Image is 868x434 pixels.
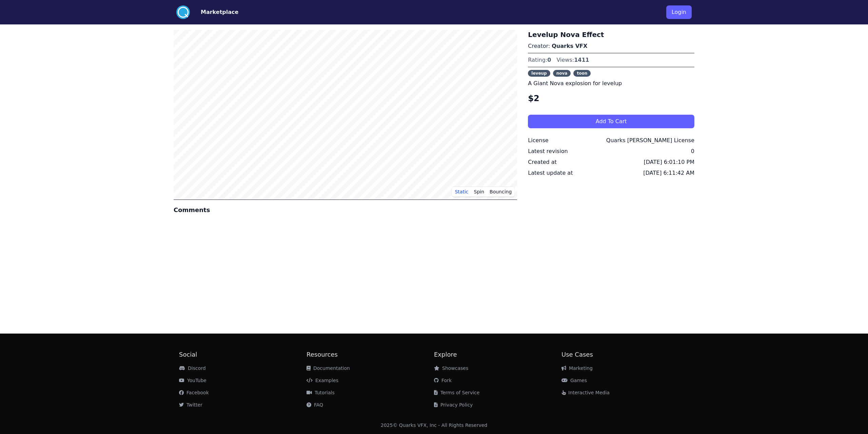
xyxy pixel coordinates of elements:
[561,378,587,383] a: Games
[643,169,694,177] div: [DATE] 6:11:42 AM
[547,57,551,63] span: 0
[556,56,589,64] div: Views:
[452,187,471,197] button: Static
[528,42,694,50] p: Creator:
[528,158,556,166] div: Created at
[179,350,307,359] h2: Social
[552,43,587,49] a: Quarks VFX
[561,365,593,371] a: Marketing
[307,365,350,371] a: Documentation
[179,402,202,408] a: Twitter
[179,390,209,395] a: Facebook
[561,350,689,359] h2: Use Cases
[434,402,473,408] a: Privacy Policy
[434,390,479,395] a: Terms of Service
[307,350,434,359] h2: Resources
[434,365,468,371] a: Showcases
[201,8,238,16] button: Marketplace
[190,8,238,16] a: Marketplace
[528,93,694,104] h4: $2
[528,169,573,177] div: Latest update at
[528,147,568,155] div: Latest revision
[528,70,550,77] span: leveup
[528,30,694,39] h3: Levelup Nova Effect
[528,56,551,64] div: Rating:
[307,378,338,383] a: Examples
[666,5,692,19] button: Login
[487,187,514,197] button: Bouncing
[434,350,561,359] h2: Explore
[434,378,452,383] a: Fork
[471,187,487,197] button: Spin
[606,136,694,145] div: Quarks [PERSON_NAME] License
[561,390,610,395] a: Interactive Media
[307,390,335,395] a: Tutorials
[691,147,694,155] div: 0
[528,115,694,128] button: Add To Cart
[644,158,694,166] div: [DATE] 6:01:10 PM
[179,365,206,371] a: Discord
[666,3,692,22] a: Login
[528,79,694,88] p: A Giant Nova explosion for levelup
[179,378,206,383] a: YouTube
[573,70,591,77] span: toon
[553,70,571,77] span: nova
[528,136,548,145] div: License
[307,402,323,408] a: FAQ
[174,205,517,215] h4: Comments
[381,422,488,429] div: 2025 © Quarks VFX, Inc - All Rights Reserved
[574,57,589,63] span: 1411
